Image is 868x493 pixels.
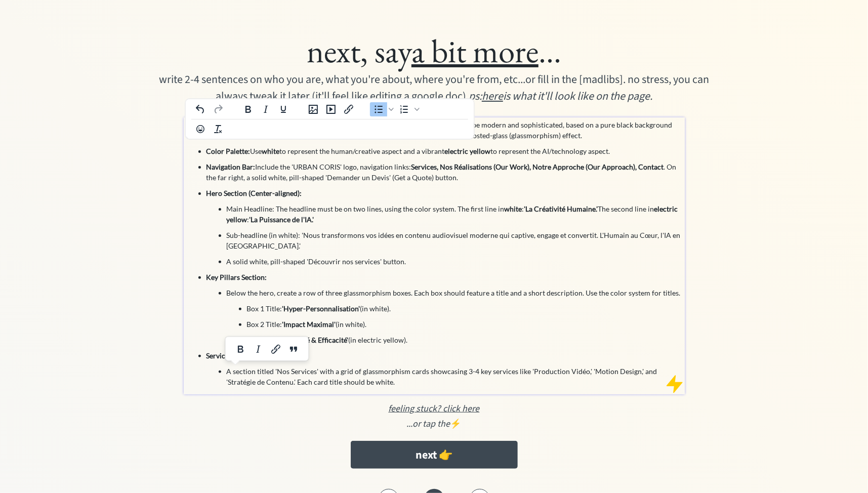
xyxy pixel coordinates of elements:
span: 'Rapidité & Efficacité' [282,336,349,344]
div: next, say ... [105,30,763,71]
span: Box 2 Title: [247,320,282,328]
button: add video [322,102,340,116]
button: Link [267,342,284,356]
button: Clear formatting [210,122,227,136]
div: Bullet list [370,102,395,116]
div: write 2-4 sentences on who you are, what you're about, where you're from, etc...or fill in the [m... [150,71,718,105]
button: Insert/edit link [340,102,357,116]
span: Box 3 Title: [247,336,282,344]
span: Sub-headline (in white): 'Nous transformons vos idées en contenu audiovisuel moderne qui captive,... [227,231,681,250]
button: Bold [239,102,257,116]
span: (in white). [336,320,367,328]
em: ps: is what it'll look like on the page. [469,88,652,104]
u: here [482,88,503,104]
span: Services, Nos Réalisations (Our Work), Notre Approche (Our Approach), Contact [411,162,664,171]
span: white [505,204,522,213]
span: to represent the AI/technology aspect. [491,147,610,155]
button: Redo [210,102,227,116]
span: 'La Puissance de l'IA.' [250,215,314,224]
span: : [247,215,250,224]
span: The second line in [598,204,654,213]
button: Insert image [305,102,322,116]
em: ...or tap the [407,418,450,430]
span: Main Headline: The headline must be on two lines, using the color system. The first line in [227,204,505,213]
span: white [262,147,280,155]
span: Below the hero, create a row of three glassmorphism boxes. Each box should feature a title and a ... [227,289,681,297]
u: a bit more [411,29,539,72]
span: Navigation Bar: [206,162,256,171]
span: 'Hyper-Personnalisation' [282,304,360,313]
button: Undo [192,102,209,116]
span: Key Pillars Section: [206,273,267,281]
div: ⚡️ [105,417,763,431]
span: Services Overview Section: [206,351,291,360]
span: Include the 'URBAN CORIS' logo, navigation links: [256,162,411,171]
div: Numbered list [396,102,421,116]
button: Italic [250,342,267,356]
span: A solid white, pill-shaped 'Découvrir nos services' button. [227,257,406,266]
button: Bold [232,342,249,356]
u: feeling stuck? click here [389,402,480,415]
button: Italic [257,102,274,116]
span: (in electric yellow). [349,336,408,344]
button: Emojis [192,122,209,136]
span: Color Palette: [206,147,251,155]
span: to represent the human/creative aspect and a vibrant [280,147,445,155]
span: Hero Section (Center-aligned): [206,189,302,197]
span: A section titled 'Nos Services' with a grid of glassmorphism cards showcasing 3-4 key services li... [227,367,657,386]
span: electric yellow [445,147,491,155]
button: Underline [275,102,292,116]
button: Blockquote [285,342,302,356]
span: 'Impact Maximal' [282,320,336,328]
span: 'La Créativité Humaine.' [524,204,598,213]
span: : [522,204,524,213]
span: (in white). [360,304,391,313]
span: Use [251,147,262,155]
span: Box 1 Title: [247,304,282,313]
button: next 👉 [351,441,518,469]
